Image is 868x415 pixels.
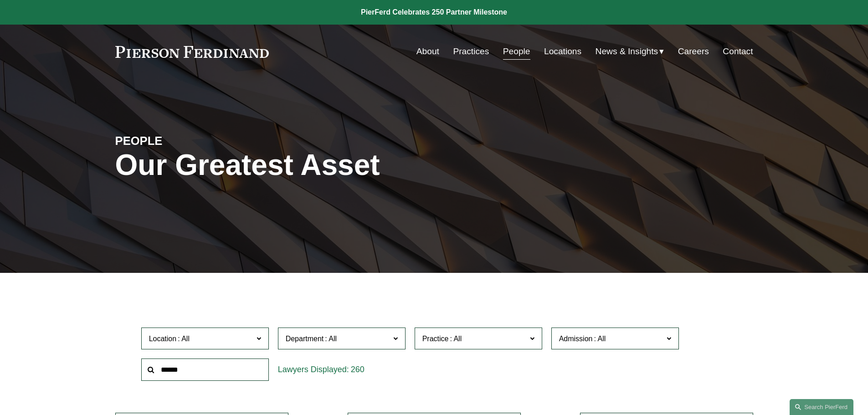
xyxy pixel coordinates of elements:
span: Location [149,335,177,343]
span: News & Insights [596,44,658,60]
span: 260 [351,365,365,374]
span: Practice [422,335,449,343]
h1: Our Greatest Asset [115,149,540,182]
a: folder dropdown [596,43,664,60]
a: Practices [453,43,489,60]
h4: PEOPLE [115,133,275,148]
a: Search this site [790,399,853,415]
span: Admission [559,335,593,343]
a: People [503,43,530,60]
span: Department [286,335,324,343]
a: Contact [723,43,753,60]
a: Locations [544,43,581,60]
a: Careers [678,43,709,60]
a: About [416,43,439,60]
